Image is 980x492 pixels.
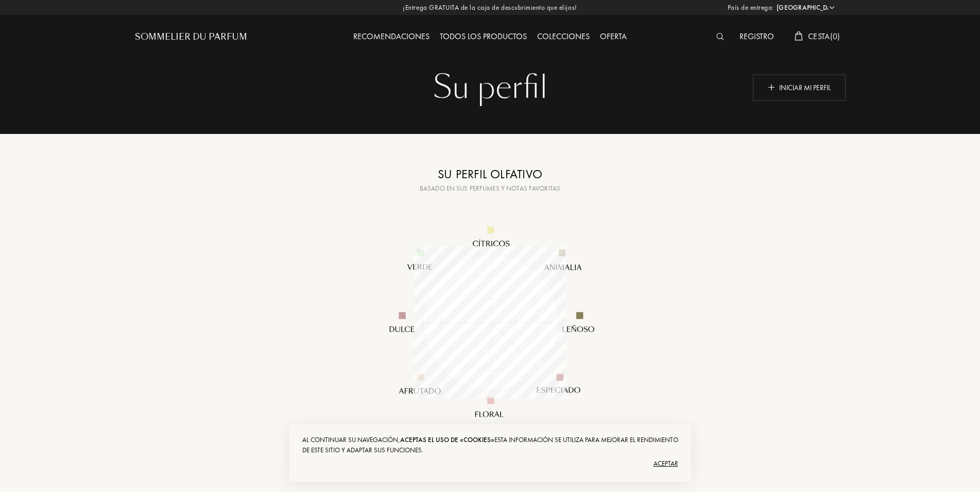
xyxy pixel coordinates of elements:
[795,31,803,41] img: cart_white.svg
[716,33,724,40] img: search_icn_white.svg
[808,31,840,42] span: Cesta ( 0 )
[435,30,532,44] div: Todos los productos
[367,198,614,446] img: radar_desktop_es.svg
[143,67,838,108] div: Su perfil
[362,165,619,183] div: Su perfil olfativo
[400,435,494,444] span: aceptas el uso de «cookies»
[348,30,435,44] div: Recomendaciones
[302,455,678,472] div: Aceptar
[734,30,779,44] div: Registro
[435,31,532,42] a: Todos los productos
[734,31,779,42] a: Registro
[532,31,595,42] a: Colecciones
[728,3,774,13] span: País de entrega:
[135,31,247,43] a: Sommelier du Parfum
[595,31,632,42] a: Oferta
[595,30,632,44] div: Oferta
[348,31,435,42] a: Recomendaciones
[362,183,619,194] div: Basado en sus perfumes y notas favoritas
[302,435,678,455] div: Al continuar su navegación, Esta información se utiliza para mejorar el rendimiento de este sitio...
[768,83,775,91] img: plus_icn_w.png
[532,30,595,44] div: Colecciones
[753,74,846,100] div: Iniciar mi perfil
